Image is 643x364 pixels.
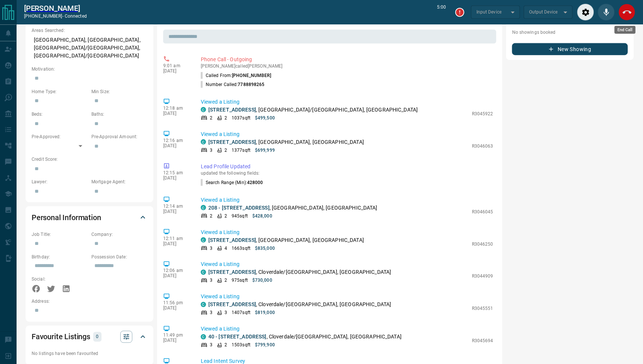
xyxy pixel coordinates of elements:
p: 2 [210,115,212,121]
p: Viewed a Listing [201,196,493,204]
div: Mute [598,4,615,21]
span: 7788898265 [238,82,265,87]
p: Pre-Approval Amount: [91,133,147,140]
div: Audio Settings [577,4,594,21]
p: Baths: [91,111,147,118]
div: condos.ca [201,270,206,275]
p: 3 [210,245,212,252]
div: Favourite Listings0 [32,328,147,346]
div: condos.ca [201,237,206,243]
p: $799,900 [255,342,275,349]
h2: Personal Information [32,211,101,224]
p: 1377 sqft [232,147,250,154]
p: 945 sqft [232,213,248,219]
p: 12:16 am [163,138,190,143]
p: 1407 sqft [232,310,250,316]
p: 2 [224,277,227,284]
p: 975 sqft [232,277,248,284]
p: 2 [224,115,227,121]
div: condos.ca [201,205,206,210]
p: [DATE] [163,338,190,343]
p: Address: [32,298,147,305]
p: 1503 sqft [232,342,250,349]
p: [DATE] [163,68,190,74]
p: [PERSON_NAME] called [PERSON_NAME] [201,63,493,69]
a: [STREET_ADDRESS] [208,302,256,308]
p: Mortgage Agent: [91,178,147,185]
p: Search Range (Min) : [201,179,263,186]
p: 3 [210,310,212,316]
p: Number Called: [201,81,265,88]
p: [PHONE_NUMBER] - [24,13,87,20]
p: 0 [96,333,99,341]
p: , Cloverdale/[GEOGRAPHIC_DATA], [GEOGRAPHIC_DATA] [208,301,391,309]
p: 3 [210,342,212,349]
p: 2 [210,213,212,219]
p: Viewed a Listing [201,228,493,236]
p: [DATE] [163,111,190,116]
p: updated the following fields: [201,171,493,176]
div: condos.ca [201,139,206,145]
p: Home Type: [32,88,88,95]
p: R3045551 [472,305,493,312]
span: connected [65,14,87,19]
p: Credit Score: [32,156,147,163]
p: 11:56 pm [163,301,190,306]
p: Birthday: [32,254,88,260]
p: [DATE] [163,175,190,181]
p: [DATE] [163,241,190,246]
p: , [GEOGRAPHIC_DATA], [GEOGRAPHIC_DATA] [208,138,364,146]
p: Viewed a Listing [201,261,493,269]
p: 9:01 am [163,63,190,68]
p: 1663 sqft [232,245,250,252]
p: R3045694 [472,338,493,344]
p: Phone Call - Outgoing [201,56,493,63]
div: condos.ca [201,334,206,340]
p: [DATE] [163,209,190,214]
p: 2 [224,147,227,154]
p: $428,000 [252,213,272,219]
p: [DATE] [163,143,190,148]
p: Motivation: [32,66,147,72]
p: 2 [224,342,227,349]
p: [DATE] [163,306,190,311]
p: Social: [32,276,88,283]
p: 2 [224,213,227,219]
div: Personal Information [32,208,147,227]
p: [GEOGRAPHIC_DATA], [GEOGRAPHIC_DATA], [GEOGRAPHIC_DATA]/[GEOGRAPHIC_DATA], [GEOGRAPHIC_DATA]/[GEO... [32,34,147,62]
p: R3046045 [472,208,493,215]
p: 12:06 am [163,268,190,273]
p: Min Size: [91,88,147,95]
p: 3 [210,277,212,284]
p: , [GEOGRAPHIC_DATA], [GEOGRAPHIC_DATA] [208,204,378,212]
p: , Cloverdale/[GEOGRAPHIC_DATA], [GEOGRAPHIC_DATA] [208,333,402,341]
span: [PHONE_NUMBER] [232,73,271,78]
p: 1037 sqft [232,115,250,121]
a: [STREET_ADDRESS] [208,237,256,243]
a: [STREET_ADDRESS] [208,139,256,145]
p: 4 [224,245,227,252]
p: No showings booked [512,29,628,36]
p: R3044909 [472,273,493,280]
p: Job Title: [32,231,88,238]
p: $819,000 [255,310,275,316]
p: , Cloverdale/[GEOGRAPHIC_DATA], [GEOGRAPHIC_DATA] [208,269,391,276]
a: [PERSON_NAME] [24,4,87,13]
p: Viewed a Listing [201,98,493,106]
a: [STREET_ADDRESS] [208,107,256,113]
p: 12:15 am [163,170,190,175]
p: [DATE] [163,273,190,279]
p: Viewed a Listing [201,325,493,333]
p: 12:18 am [163,106,190,111]
p: $730,000 [252,277,272,284]
a: 208 - [STREET_ADDRESS] [208,205,270,211]
p: 11:49 pm [163,333,190,338]
p: $835,000 [255,245,275,252]
h2: Favourite Listings [32,331,90,343]
p: Company: [91,231,147,238]
p: Beds: [32,111,88,118]
p: 5:00 [437,4,446,21]
p: Possession Date: [91,254,147,260]
p: Called From: [201,72,271,79]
